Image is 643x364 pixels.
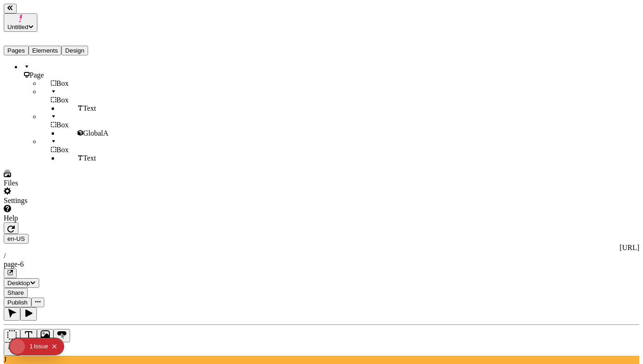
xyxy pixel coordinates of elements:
[7,24,28,30] span: Untitled
[83,129,108,137] span: GlobalA
[4,356,639,364] div: J
[4,197,114,205] div: Settings
[56,79,69,87] span: Box
[7,289,24,296] span: Share
[37,329,54,342] button: Image
[4,214,114,222] div: Help
[83,104,96,112] span: Text
[61,46,88,55] button: Design
[4,278,39,288] button: Desktop
[4,252,639,260] div: /
[4,234,29,244] button: Open locale picker
[4,13,37,32] button: Untitled
[83,154,96,162] span: Text
[7,235,25,242] span: en-US
[4,298,31,307] button: Publish
[4,260,639,269] div: page-6
[4,329,20,342] button: Box
[4,46,29,55] button: Pages
[56,121,69,129] span: Box
[7,299,28,306] span: Publish
[4,7,135,16] p: Cookie Test Route
[56,146,69,154] span: Box
[29,46,62,55] button: Elements
[4,288,28,298] button: Share
[20,329,37,342] button: Text
[54,329,70,342] button: Button
[4,244,639,252] div: [URL]
[7,280,30,286] span: Desktop
[30,71,44,79] span: Page
[4,179,114,187] div: Files
[56,96,69,104] span: Box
